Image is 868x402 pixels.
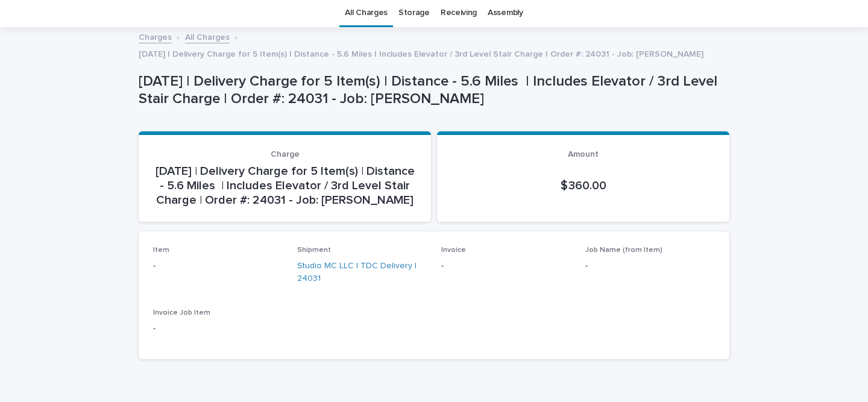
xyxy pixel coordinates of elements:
span: Job Name (from Item) [585,247,662,254]
p: - [153,322,283,335]
p: [DATE] | Delivery Charge for 5 Item(s) | Distance - 5.6 Miles | Includes Elevator / 3rd Level Sta... [139,73,725,108]
p: - [585,260,715,272]
span: Item [153,247,169,254]
p: - [441,260,571,272]
span: Shipment [297,247,331,254]
p: - [153,260,283,272]
p: $ 360.00 [451,178,715,193]
span: Invoice [441,247,466,254]
span: Invoice Job Item [153,309,210,316]
span: Charge [271,150,300,159]
a: Charges [139,30,172,43]
a: Studio MC LLC | TDC Delivery | 24031 [297,260,427,285]
a: All Charges [185,30,230,43]
p: [DATE] | Delivery Charge for 5 Item(s) | Distance - 5.6 Miles | Includes Elevator / 3rd Level Sta... [139,46,703,60]
p: [DATE] | Delivery Charge for 5 Item(s) | Distance - 5.6 Miles | Includes Elevator / 3rd Level Sta... [153,164,417,207]
span: Amount [568,150,599,159]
